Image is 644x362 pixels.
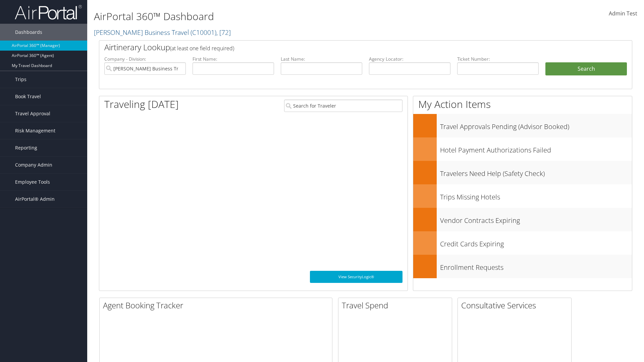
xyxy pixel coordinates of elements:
h2: Agent Booking Tracker [103,300,332,311]
h1: AirPortal 360™ Dashboard [94,9,456,23]
h1: My Action Items [413,97,632,111]
label: Ticket Number: [457,56,539,62]
h2: Airtinerary Lookup [104,42,583,53]
label: First Name: [193,56,274,62]
span: Employee Tools [15,174,50,190]
span: , [ 72 ] [216,28,231,37]
label: Agency Locator: [369,56,450,62]
span: Reporting [15,139,37,156]
label: Company - Division: [104,56,186,62]
span: Admin Test [609,10,637,17]
a: Admin Test [609,3,637,24]
span: (at least one field required) [170,45,234,52]
h3: Travel Approvals Pending (Advisor Booked) [440,119,632,131]
span: Risk Management [15,122,55,139]
h1: Traveling [DATE] [104,97,179,111]
a: Credit Cards Expiring [413,231,632,255]
span: AirPortal® Admin [15,191,55,207]
a: Vendor Contracts Expiring [413,208,632,231]
h3: Trips Missing Hotels [440,189,632,202]
a: Trips Missing Hotels [413,184,632,208]
input: Search for Traveler [284,100,402,112]
a: Hotel Payment Authorizations Failed [413,137,632,161]
h3: Hotel Payment Authorizations Failed [440,142,632,155]
span: Company Admin [15,157,52,173]
h3: Credit Cards Expiring [440,236,632,249]
a: Enrollment Requests [413,255,632,278]
a: Travelers Need Help (Safety Check) [413,161,632,184]
img: airportal-logo.png [15,4,82,20]
span: Travel Approval [15,105,50,122]
label: Last Name: [281,56,362,62]
a: View SecurityLogic® [310,271,402,283]
span: Trips [15,71,26,88]
h3: Enrollment Requests [440,259,632,272]
span: Book Travel [15,88,41,105]
a: Travel Approvals Pending (Advisor Booked) [413,114,632,137]
button: Search [545,62,627,76]
a: [PERSON_NAME] Business Travel [94,28,231,37]
h3: Travelers Need Help (Safety Check) [440,166,632,178]
span: Dashboards [15,24,42,41]
h2: Consultative Services [461,300,571,311]
h2: Travel Spend [342,300,452,311]
span: ( C10001 ) [191,28,216,37]
h3: Vendor Contracts Expiring [440,213,632,225]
